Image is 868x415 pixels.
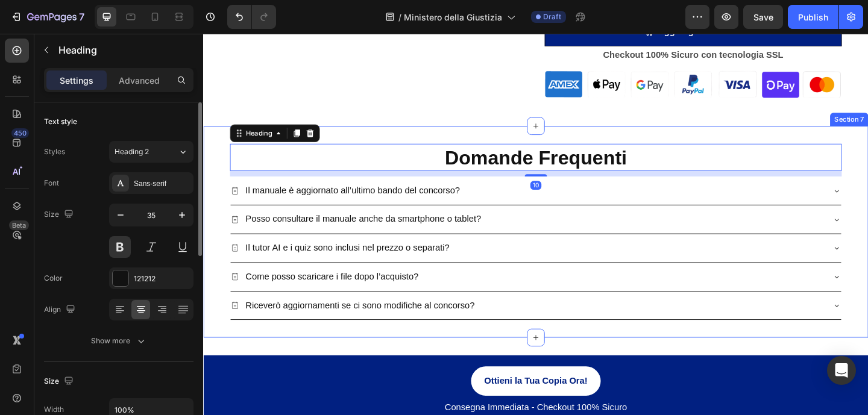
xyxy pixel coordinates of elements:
[44,178,59,189] div: Font
[798,11,828,23] div: Publish
[203,34,868,415] iframe: Design area
[58,43,189,57] p: Heading
[91,335,147,347] div: Show more
[44,116,77,127] div: Text style
[44,302,78,318] div: Align
[753,12,773,22] span: Save
[46,162,279,179] p: Il manuale è aggiornato all’ultimo bando del concorso?
[29,120,694,150] h2: Domande Frequenti
[227,5,276,29] div: Undo/Redo
[827,356,856,385] div: Open Intercom Messenger
[46,193,302,211] p: Posso consultare il manuale anche da smartphone o tablet?
[9,220,29,230] div: Beta
[60,74,93,87] p: Settings
[404,11,502,23] span: Ministero della Giustizia
[306,369,418,387] p: Ottieni la Tua Copia Ora!
[46,287,295,305] p: Riceverò aggiornamenti se ci sono modifiche al concorso?
[788,5,838,29] button: Publish
[684,88,721,99] div: Section 7
[46,225,268,242] p: Il tutor AI e i quiz sono inclusi nel prezzo o separati?
[291,362,432,394] a: Ottieni la Tua Copia Ora!
[134,273,190,284] div: 121212
[46,256,234,273] p: Come posso scaricare i file dopo l’acquisto?
[11,128,29,138] div: 450
[79,10,84,24] p: 7
[44,207,76,223] div: Size
[134,178,190,189] div: Sans-serif
[44,103,77,114] div: Heading
[115,146,149,157] span: Heading 2
[109,141,193,163] button: Heading 2
[44,330,193,352] button: Show more
[398,11,401,23] span: /
[371,40,694,72] img: gempages_580913946966361001-418aa58a-cae2-43fc-a812-91ddfad58d86.png
[44,146,65,157] div: Styles
[119,74,160,87] p: Advanced
[356,160,368,170] div: 10
[44,273,63,284] div: Color
[743,5,783,29] button: Save
[44,404,64,415] div: Width
[5,5,90,29] button: 7
[44,373,76,390] div: Size
[543,11,561,22] span: Draft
